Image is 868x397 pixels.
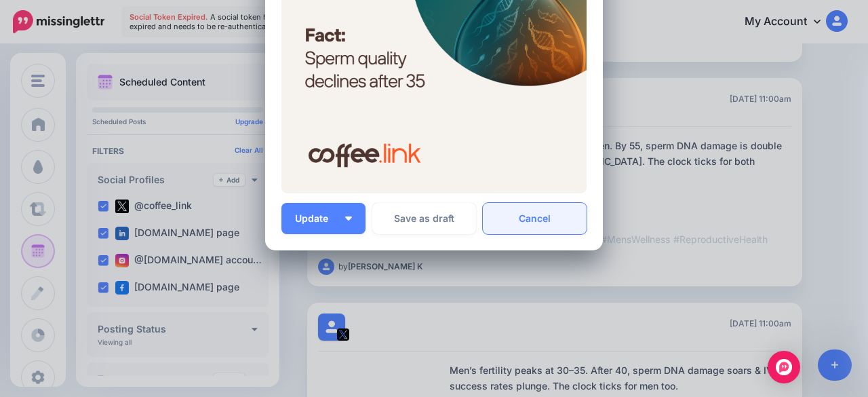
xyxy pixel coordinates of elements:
button: Update [281,203,366,234]
span: Update [295,214,338,223]
a: Cancel [483,203,587,234]
img: arrow-down-white.png [345,216,352,221]
div: Open Intercom Messenger [768,351,800,383]
button: Save as draft [372,203,476,234]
